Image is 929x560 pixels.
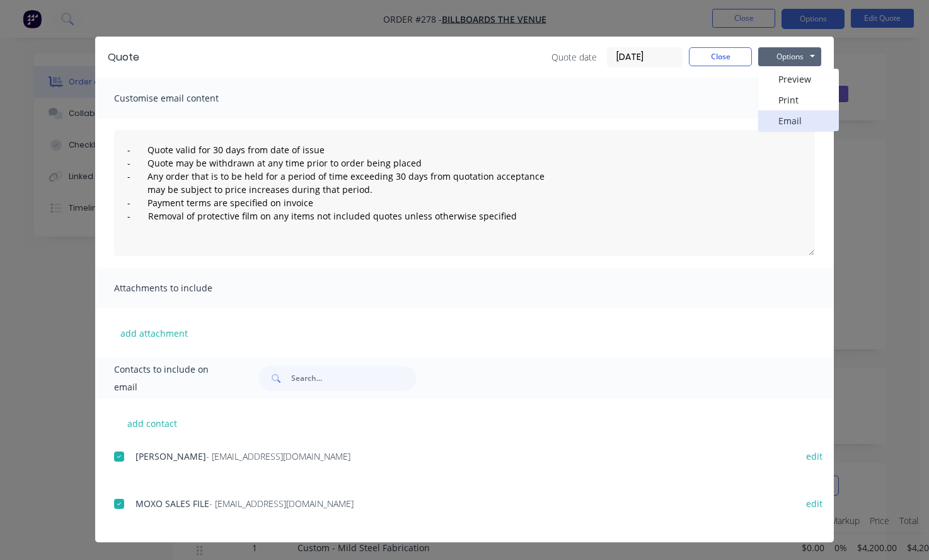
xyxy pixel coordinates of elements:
[758,47,821,66] button: Options
[206,450,350,462] span: - [EMAIL_ADDRESS][DOMAIN_NAME]
[689,47,752,66] button: Close
[799,448,830,465] button: edit
[114,361,227,396] span: Contacts to include on email
[209,498,354,510] span: - [EMAIL_ADDRESS][DOMAIN_NAME]
[799,495,830,512] button: edit
[114,279,253,297] span: Attachments to include
[291,366,416,391] input: Search...
[108,50,139,65] div: Quote
[551,50,597,64] span: Quote date
[758,69,839,90] button: Preview
[758,110,839,131] button: Email
[114,324,194,342] button: add attachment
[114,90,253,107] span: Customise email content
[114,414,190,433] button: add contact
[136,498,209,510] span: MOXO SALES FILE
[758,90,839,110] button: Print
[114,130,815,256] textarea: - Quote valid for 30 days from date of issue - Quote may be withdrawn at any time prior to order ...
[136,450,206,462] span: [PERSON_NAME]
